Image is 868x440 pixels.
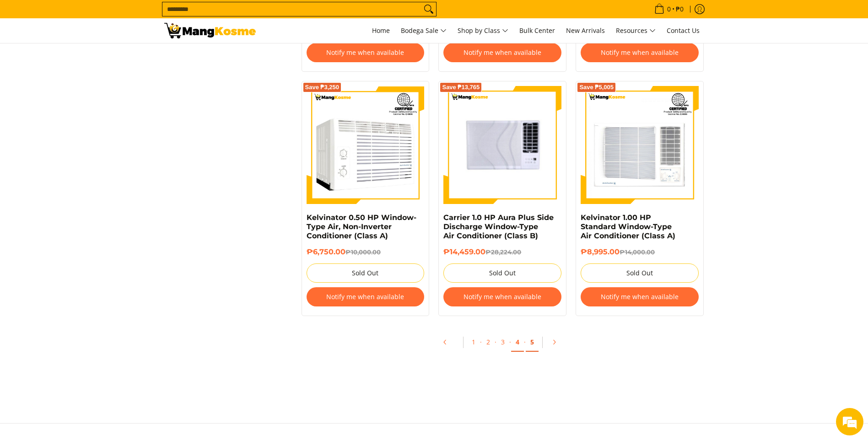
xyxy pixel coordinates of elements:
[396,18,451,43] a: Bodega Sale
[526,333,539,352] a: 5
[307,213,416,240] a: Kelvinator 0.50 HP Window-Type Air, Non-Inverter Conditioner (Class A)
[611,18,660,43] a: Resources
[509,338,511,346] span: ·
[482,333,495,351] a: 2
[305,85,340,90] span: Save ₱3,250
[401,25,447,37] span: Bodega Sale
[495,338,496,346] span: ·
[307,263,425,283] button: Sold Out
[652,4,686,14] span: •
[480,338,482,346] span: ·
[561,18,609,43] a: New Arrivals
[53,115,126,208] span: We're online!
[443,43,561,62] button: Notify me when available
[667,26,700,35] span: Contact Us
[581,213,675,240] a: Kelvinator 1.00 HP Standard Window-Type Air Conditioner (Class A)
[581,263,699,283] button: Sold Out
[307,287,425,306] button: Notify me when available
[307,86,425,204] img: Kelvinator 0.50 HP Window-Type Air, Non-Inverter Conditioner (Class A)
[519,26,555,35] span: Bulk Center
[297,330,709,359] ul: Pagination
[616,25,656,37] span: Resources
[307,43,425,62] button: Notify me when available
[48,51,154,63] div: Chat with us now
[265,18,704,43] nav: Main Menu
[442,85,480,90] span: Save ₱13,765
[579,85,614,90] span: Save ₱5,005
[150,5,172,27] div: Minimize live chat window
[467,333,480,351] a: 1
[443,247,561,257] h6: ₱14,459.00
[307,247,425,257] h6: ₱6,750.00
[453,18,513,43] a: Shop by Class
[164,23,256,38] img: Bodega Sale Aircon l Mang Kosme: Home Appliances Warehouse Sale Window Type | Page 4
[581,287,699,306] button: Notify me when available
[515,18,560,43] a: Bulk Center
[443,86,561,204] img: Carrier 1.0 HP Aura Plus Side Discharge Window-Type Air Conditioner (Class B)
[566,26,605,35] span: New Arrivals
[581,247,699,257] h6: ₱8,995.00
[581,43,699,62] button: Notify me when available
[443,213,554,240] a: Carrier 1.0 HP Aura Plus Side Discharge Window-Type Air Conditioner (Class B)
[367,18,394,43] a: Home
[345,248,381,256] del: ₱10,000.00
[674,6,685,12] span: ₱0
[372,26,390,35] span: Home
[421,2,436,16] button: Search
[443,263,561,283] button: Sold Out
[662,18,704,43] a: Contact Us
[5,250,174,282] textarea: Type your message and hit 'Enter'
[666,6,672,12] span: 0
[443,287,561,306] button: Notify me when available
[496,333,509,351] a: 3
[581,86,699,204] img: Kelvinator 1.00 HP Standard Window-Type Air Conditioner (Class A)
[511,333,524,352] a: 4
[620,248,655,256] del: ₱14,000.00
[458,25,508,37] span: Shop by Class
[524,338,526,346] span: ·
[485,248,521,256] del: ₱28,224.00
